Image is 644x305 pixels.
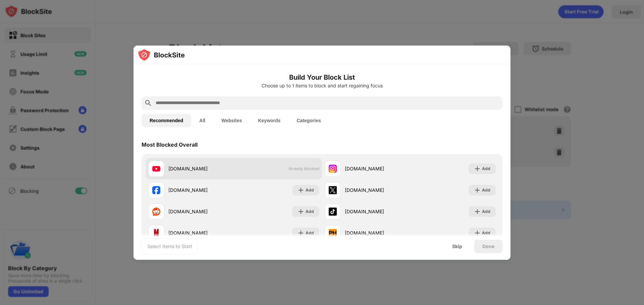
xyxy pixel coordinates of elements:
[345,165,410,172] div: [DOMAIN_NAME]
[152,229,160,237] img: favicons
[329,165,337,173] img: favicons
[482,244,494,249] div: Done
[306,230,314,236] div: Add
[482,208,490,215] div: Add
[329,186,337,194] img: favicons
[482,187,490,194] div: Add
[147,243,192,250] div: Select Items to Start
[138,48,185,62] img: logo-blocksite.svg
[306,208,314,215] div: Add
[152,165,160,173] img: favicons
[345,186,410,194] div: [DOMAIN_NAME]
[142,114,191,127] button: Recommended
[288,166,319,171] span: Already blocked
[168,208,234,215] div: [DOMAIN_NAME]
[345,208,410,215] div: [DOMAIN_NAME]
[452,244,462,249] div: Skip
[213,114,250,127] button: Websites
[152,208,160,216] img: favicons
[142,72,502,82] h6: Build Your Block List
[142,83,502,88] div: Choose up to 1 items to block and start regaining focus
[144,99,152,107] img: search.svg
[168,165,234,172] div: [DOMAIN_NAME]
[152,186,160,194] img: favicons
[482,165,490,172] div: Add
[306,187,314,194] div: Add
[288,114,329,127] button: Categories
[168,229,234,236] div: [DOMAIN_NAME]
[345,229,410,236] div: [DOMAIN_NAME]
[250,114,288,127] button: Keywords
[168,186,234,194] div: [DOMAIN_NAME]
[329,229,337,237] img: favicons
[329,208,337,216] img: favicons
[482,230,490,236] div: Add
[191,114,213,127] button: All
[142,141,198,148] div: Most Blocked Overall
